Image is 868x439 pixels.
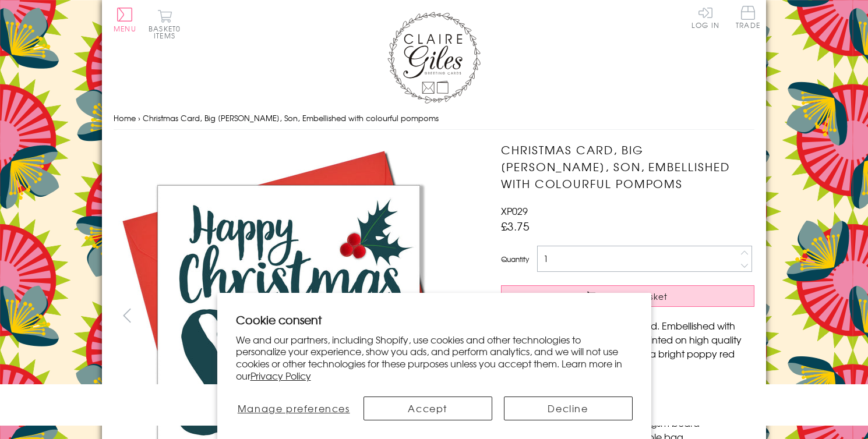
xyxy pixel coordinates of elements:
span: Manage preferences [238,401,350,415]
span: Add to Basket [602,291,668,302]
h1: Christmas Card, Big [PERSON_NAME], Son, Embellished with colourful pompoms [501,141,754,192]
nav: breadcrumbs [114,107,754,130]
a: Trade [736,6,760,31]
label: Quantity [501,254,529,264]
button: Decline [504,396,633,420]
span: › [138,112,140,123]
span: £3.75 [501,218,530,234]
h2: Cookie consent [236,311,633,328]
button: Add to Basket [501,285,754,307]
span: XP029 [501,204,528,218]
a: Log In [691,6,719,29]
button: Basket0 items [149,9,181,39]
button: prev [114,302,140,328]
span: Menu [114,23,136,34]
img: Claire Giles Greetings Cards [387,12,481,104]
p: We and our partners, including Shopify, use cookies and other technologies to personalize your ex... [236,334,633,382]
a: Privacy Policy [250,369,311,383]
button: Manage preferences [235,396,351,420]
span: Christmas Card, Big [PERSON_NAME], Son, Embellished with colourful pompoms [143,112,439,123]
button: Accept [364,396,492,420]
button: Menu [114,8,136,32]
a: Home [114,112,136,123]
span: Trade [736,6,760,29]
span: 0 items [154,23,181,41]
